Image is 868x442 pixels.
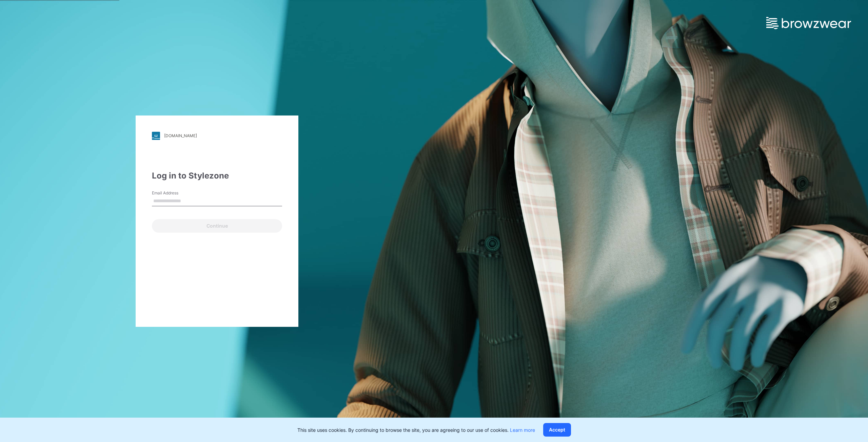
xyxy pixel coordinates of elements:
[297,426,535,434] p: This site uses cookies. By continuing to browse the site, you are agreeing to our use of cookies.
[766,17,851,29] img: browzwear-logo.e42bd6dac1945053ebaf764b6aa21510.svg
[152,190,199,196] label: Email Address
[164,133,197,138] div: [DOMAIN_NAME]
[152,132,160,140] img: stylezone-logo.562084cfcfab977791bfbf7441f1a819.svg
[152,170,282,182] div: Log in to Stylezone
[510,427,535,433] a: Learn more
[543,423,571,437] button: Accept
[152,132,282,140] a: [DOMAIN_NAME]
